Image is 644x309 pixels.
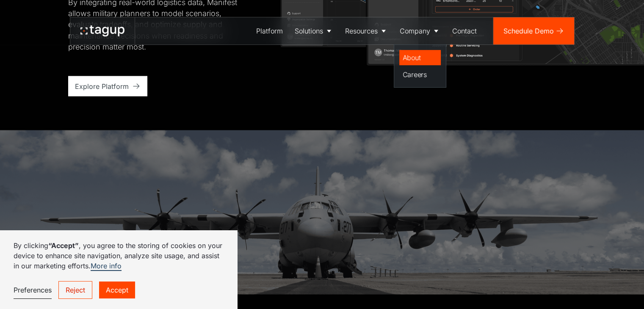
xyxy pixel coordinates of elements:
[99,281,135,298] a: Accept
[14,240,224,271] p: By clicking , you agree to the storing of cookies on your device to enhance site navigation, anal...
[403,69,437,80] div: Careers
[394,17,446,44] a: Company
[295,26,323,36] div: Solutions
[452,26,477,36] div: Contact
[394,44,446,88] nav: Company
[250,17,289,44] a: Platform
[48,241,79,250] strong: “Accept”
[399,50,441,65] a: About
[399,67,441,82] a: Careers
[58,281,92,299] a: Reject
[345,26,378,36] div: Resources
[403,52,437,63] div: About
[493,17,574,44] a: Schedule Demo
[400,26,430,36] div: Company
[503,26,554,36] div: Schedule Demo
[446,17,483,44] a: Contact
[68,76,147,97] a: Explore Platform
[289,17,339,44] a: Solutions
[256,26,283,36] div: Platform
[14,281,52,299] a: Preferences
[91,262,122,271] a: More info
[339,17,394,44] a: Resources
[75,81,129,91] div: Explore Platform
